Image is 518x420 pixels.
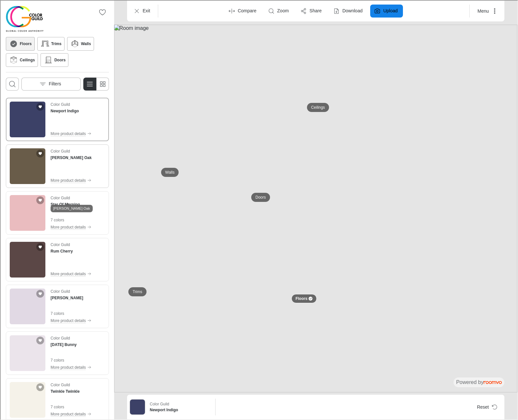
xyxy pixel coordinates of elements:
[50,364,85,370] p: More product details
[483,380,501,383] img: roomvo_wordmark.svg
[311,104,324,110] p: Ceilings
[36,289,43,297] button: Add Violet Pearl to favorites
[5,5,43,31] a: Go to Color Guild's website.
[50,154,91,160] h4: Cummings Oak
[149,401,169,406] p: Color Guild
[19,56,34,62] h6: Ceilings
[9,381,45,417] img: Twinkle Twinkle. Link opens in a new window.
[50,341,76,347] h4: Easter Bunny
[50,176,91,183] button: More product details
[237,7,256,14] p: Compare
[251,192,269,201] button: Doors
[50,270,85,276] p: More product details
[50,204,92,212] div: [PERSON_NAME] Oak
[36,149,43,157] button: Add Cummings Oak to favorites
[50,270,91,277] button: More product details
[128,287,146,296] button: Trims
[147,399,212,414] button: Show details for Newport Indigo
[66,36,93,50] button: Walls
[36,196,43,204] button: Add Star Of Morning to favorites
[471,400,501,413] button: Reset product
[132,289,142,294] p: Trims
[50,310,91,316] p: 7 colors
[83,77,108,90] div: Product List Mode Selector
[160,167,178,176] button: Walls
[36,102,43,110] button: Add Newport Indigo to favorites
[50,363,91,370] button: More product details
[149,406,210,412] h6: Newport Indigo
[383,7,397,14] label: Upload
[5,53,37,66] button: Ceilings
[264,4,293,17] button: Zoom room image
[472,4,501,17] button: More actions
[291,293,316,303] button: Floors
[5,97,108,141] div: See Newport Indigo in the room
[9,288,45,324] img: Violet Pearl. Link opens in a new window.
[296,4,326,17] button: Share
[50,248,72,253] h4: Rum Cherry
[165,169,174,175] p: Walls
[5,284,108,327] div: See Violet Pearl in the room
[95,77,108,90] button: Switch to simple view
[50,130,91,137] button: More product details
[255,194,265,200] p: Doors
[95,5,108,18] button: No favorites
[21,77,80,90] button: Open the filters menu
[370,4,402,17] button: Upload a picture of your room
[36,336,43,344] button: Add Easter Bunny to favorites
[277,7,288,14] p: Zoom
[9,194,45,230] img: Star Of Morning. Link opens in a new window.
[50,288,69,294] p: Color Guild
[50,381,69,387] p: Color Guild
[129,399,144,414] img: Newport Indigo
[80,40,90,46] h6: Walls
[36,383,43,390] button: Add Twinkle Twinkle to favorites
[5,331,108,374] div: See Easter Bunny in the room
[306,102,329,111] button: Ceilings
[48,80,60,87] p: Filters
[50,411,85,416] p: More product details
[5,144,108,187] div: See Cummings Oak in the room
[295,295,307,301] p: Floors
[342,7,362,14] p: Download
[309,7,321,14] p: Share
[50,357,91,363] p: 7 colors
[37,36,64,50] button: Trims
[50,101,69,107] p: Color Guild
[50,335,69,340] p: Color Guild
[50,317,85,323] p: More product details
[50,294,83,300] h4: Violet Pearl
[113,24,517,392] img: Room image
[50,388,79,394] h4: Twinkle Twinkle
[5,191,108,234] div: See Star Of Morning in the room
[455,378,501,385] p: Powered by
[50,216,91,222] p: 7 colors
[50,403,91,409] p: 7 colors
[36,242,43,250] button: Add Rum Cherry to favorites
[54,56,65,62] h6: Doors
[50,130,85,136] p: More product details
[50,223,91,230] button: More product details
[5,77,18,90] button: Open search box
[50,177,85,183] p: More product details
[9,335,45,370] img: Easter Bunny. Link opens in a new window.
[51,40,61,46] h6: Trims
[9,101,45,137] img: Newport Indigo. Link opens in a new window.
[5,36,34,50] button: Floors
[455,378,501,385] div: The visualizer is powered by Roomvo.
[9,241,45,277] img: Rum Cherry. Link opens in a new window.
[50,194,69,200] p: Color Guild
[142,7,149,14] p: Exit
[5,5,43,31] img: Logo representing Color Guild.
[50,410,91,417] button: More product details
[224,4,261,17] button: Enter compare mode
[50,224,85,229] p: More product details
[83,77,96,90] button: Switch to detail view
[50,241,69,247] p: Color Guild
[50,316,91,324] button: More product details
[5,237,108,281] div: See Rum Cherry in the room
[329,4,367,17] button: Download
[129,4,155,17] button: Exit
[19,40,31,46] h6: Floors
[50,107,78,113] h4: Newport Indigo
